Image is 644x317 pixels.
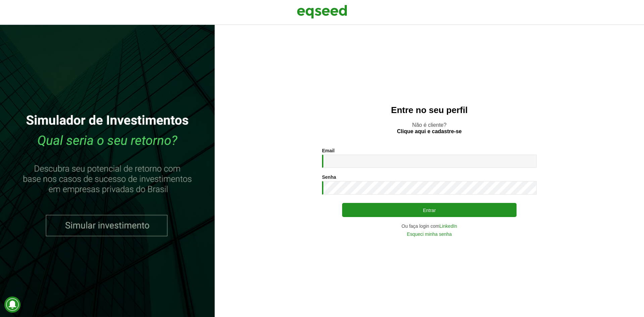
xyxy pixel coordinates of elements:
[322,224,537,228] div: Ou faça login com
[228,105,631,115] h2: Entre no seu perfil
[228,122,631,135] p: Não é cliente?
[407,232,452,236] a: Esqueci minha senha
[322,175,336,179] label: Senha
[439,224,457,228] a: LinkedIn
[397,129,462,134] a: Clique aqui e cadastre-se
[297,3,347,20] img: EqSeed Logo
[322,148,334,153] label: Email
[342,203,517,217] button: Entrar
